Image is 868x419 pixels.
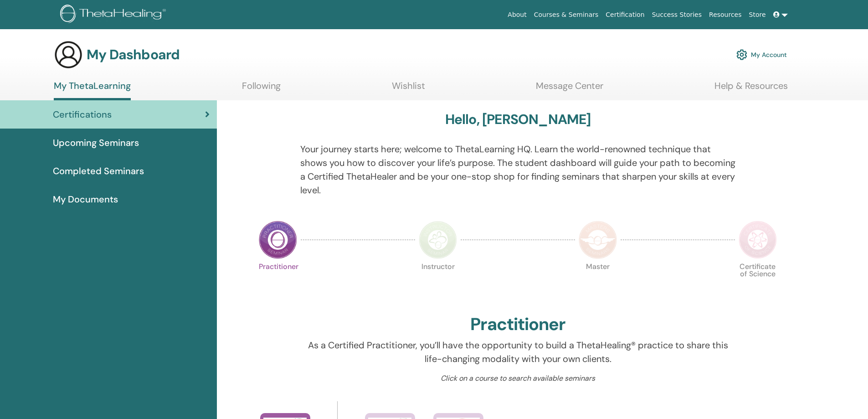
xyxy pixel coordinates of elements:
[54,80,131,100] a: My ThetaLearning
[530,6,602,23] a: Courses & Seminars
[745,6,770,23] a: Store
[259,263,297,301] p: Practitioner
[300,338,735,366] p: As a Certified Practitioner, you’ll have the opportunity to build a ThetaHealing® practice to sha...
[579,221,617,259] img: Master
[53,136,139,150] span: Upcoming Seminars
[53,192,118,206] span: My Documents
[87,47,180,63] h3: My Dashboard
[536,80,603,98] a: Message Center
[392,80,425,98] a: Wishlist
[53,164,144,178] span: Completed Seminars
[648,6,705,23] a: Success Stories
[579,263,617,301] p: Master
[739,263,777,301] p: Certificate of Science
[300,142,735,197] p: Your journey starts here; welcome to ThetaLearning HQ. Learn the world-renowned technique that sh...
[419,221,457,259] img: Instructor
[714,80,788,98] a: Help & Resources
[445,111,591,128] h3: Hello, [PERSON_NAME]
[470,314,565,335] h2: Practitioner
[736,45,787,65] a: My Account
[259,221,297,259] img: Practitioner
[419,263,457,301] p: Instructor
[54,40,83,69] img: generic-user-icon.jpg
[705,6,745,23] a: Resources
[242,80,281,98] a: Following
[602,6,648,23] a: Certification
[300,373,735,384] p: Click on a course to search available seminars
[60,5,169,25] img: logo.png
[736,47,747,62] img: cog.svg
[504,6,530,23] a: About
[53,108,112,121] span: Certifications
[739,221,777,259] img: Certificate of Science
